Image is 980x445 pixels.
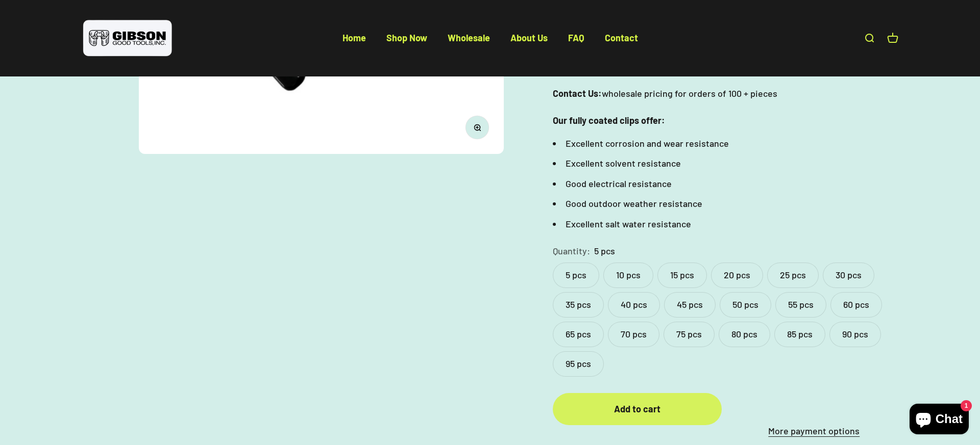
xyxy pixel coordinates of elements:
[594,244,615,258] variant-option-value: 5 pcs
[553,393,721,425] button: Add to cart
[553,244,590,258] legend: Quantity:
[566,138,729,149] span: Excellent corrosion and wear resistance
[553,86,898,101] p: wholesale pricing for orders of 100 + pieces
[730,424,898,438] a: More payment options
[730,393,898,415] iframe: PayPal-paypal
[568,32,584,43] a: FAQ
[566,178,672,189] span: Good electrical resistance
[906,404,972,437] inbox-online-store-chat: Shopify online store chat
[510,32,548,43] a: About Us
[605,32,638,43] a: Contact
[566,218,691,229] span: Excellent salt water resistance
[566,158,681,169] span: Excellent solvent resistance
[386,32,427,43] a: Shop Now
[553,88,602,99] strong: Contact Us:
[448,32,490,43] a: Wholesale
[553,115,665,126] strong: Our fully coated clips offer:
[573,402,701,416] div: Add to cart
[342,32,366,43] a: Home
[566,198,702,209] span: Good outdoor weather resistance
